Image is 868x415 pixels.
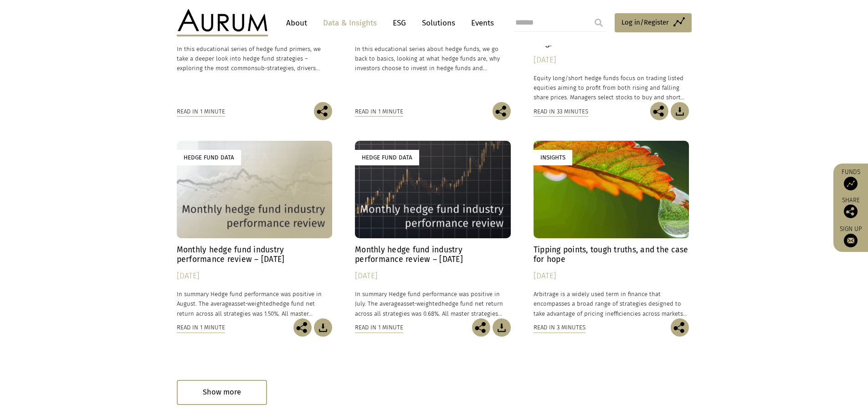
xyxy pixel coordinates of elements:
div: Read in 1 minute [177,323,225,333]
span: asset-weighted [231,300,272,307]
h4: Monthly hedge fund industry performance review – [DATE] [355,245,511,264]
p: In this educational series of hedge fund primers, we take a deeper look into hedge fund strategie... [177,44,333,73]
div: Hedge Fund Data [355,150,419,165]
img: Download Article [493,318,511,337]
img: Share this post [472,318,490,337]
span: Log in/Register [621,17,669,28]
img: Download Article [671,102,689,120]
span: sub-strategies [255,65,294,72]
img: Aurum [177,9,268,36]
a: Events [467,15,494,31]
img: Access Funds [844,177,858,190]
img: Share this post [314,102,332,120]
a: Solutions [417,15,460,31]
div: Hedge Fund Data [177,150,241,165]
a: Hedge Fund Data Monthly hedge fund industry performance review – [DATE] [DATE] In summary Hedge f... [355,141,511,318]
a: Insights Tipping points, tough truths, and the case for hope [DATE] Arbitrage is a widely used te... [534,141,689,318]
h4: Tipping points, tough truths, and the case for hope [534,245,689,264]
div: Show more [177,380,267,405]
p: In this educational series about hedge funds, we go back to basics, looking at what hedge funds a... [355,44,511,73]
div: Read in 33 minutes [534,107,588,117]
img: Sign up to our newsletter [844,234,858,247]
div: [DATE] [355,270,511,282]
div: Read in 1 minute [355,107,403,117]
img: Download Article [314,318,332,337]
p: In summary Hedge fund performance was positive in July. The average hedge fund net return across ... [355,289,511,318]
p: In summary Hedge fund performance was positive in August. The average hedge fund net return acros... [177,289,333,318]
div: Insights [534,150,572,165]
p: Equity long/short hedge funds focus on trading listed equities aiming to profit from both rising ... [534,73,689,102]
img: Share this post [293,318,312,337]
img: Share this post [650,102,668,120]
div: [DATE] [534,270,689,282]
a: Log in/Register [615,13,692,32]
div: Read in 1 minute [177,107,225,117]
a: Sign up [838,225,863,247]
a: Funds [838,168,863,190]
span: asset-weighted [401,300,442,307]
div: [DATE] [534,54,689,67]
a: Data & Insights [318,15,381,31]
a: ESG [388,15,411,31]
p: Arbitrage is a widely used term in finance that encompasses a broad range of strategies designed ... [534,289,689,318]
img: Share this post [671,318,689,337]
h4: Monthly hedge fund industry performance review – [DATE] [177,245,333,264]
div: [DATE] [177,270,333,282]
div: Read in 3 minutes [534,323,586,333]
input: Submit [590,14,608,32]
div: Read in 1 minute [355,323,403,333]
a: Hedge Fund Data Monthly hedge fund industry performance review – [DATE] [DATE] In summary Hedge f... [177,141,333,318]
a: About [282,15,312,31]
img: Share this post [844,205,858,218]
img: Share this post [493,102,511,120]
div: Share [838,197,863,218]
